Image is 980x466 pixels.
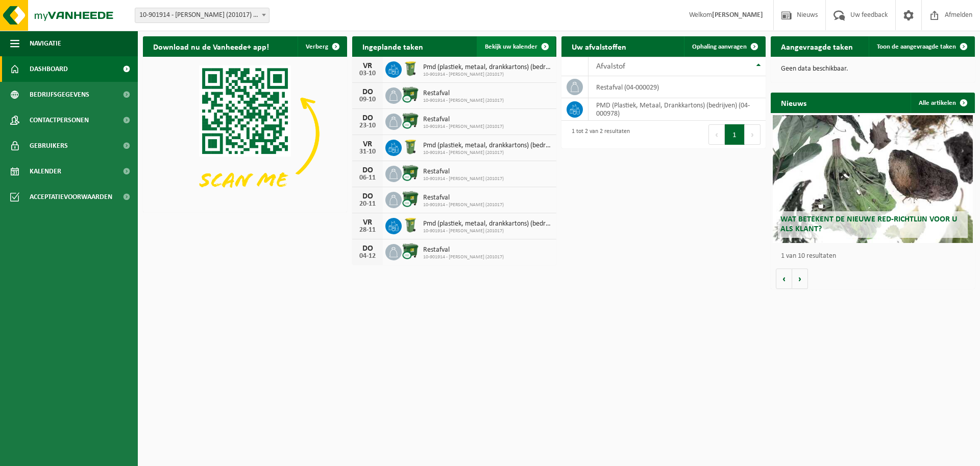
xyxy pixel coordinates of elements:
div: VR [357,62,378,70]
a: Toon de aangevraagde taken [869,36,974,57]
span: Pmd (plastiek, metaal, drankkartons) (bedrijven) [423,142,551,150]
span: Pmd (plastiek, metaal, drankkartons) (bedrijven) [423,220,551,228]
h2: Aangevraagde taken [771,36,863,56]
span: Acceptatievoorwaarden [30,184,112,210]
img: WB-1100-CU [402,86,419,103]
img: WB-0240-HPE-GN-50 [402,138,419,156]
img: WB-0240-HPE-GN-50 [402,60,419,77]
p: Geen data beschikbaar. [781,65,965,73]
span: Restafval [423,246,504,254]
button: Next [745,124,761,145]
a: Ophaling aanvragen [684,36,765,57]
div: DO [357,192,378,201]
a: Wat betekent de nieuwe RED-richtlijn voor u als klant? [773,115,973,243]
div: 06-11 [357,174,378,182]
span: Bedrijfsgegevens [30,82,89,107]
span: 10-901914 - [PERSON_NAME] (201017) [423,202,504,208]
button: Previous [708,124,725,145]
img: WB-0240-HPE-GN-50 [402,216,419,234]
div: DO [357,166,378,174]
span: Gebruikers [30,133,68,159]
span: 10-901914 - AVA AALST (201017) - AALST [135,8,269,23]
span: Ophaling aanvragen [692,43,747,50]
span: Toon de aangevraagde taken [877,43,956,50]
a: Bekijk uw kalender [477,36,555,57]
div: 31-10 [357,148,378,156]
strong: [PERSON_NAME] [712,11,763,19]
span: Dashboard [30,56,68,82]
span: 10-901914 - [PERSON_NAME] (201017) [423,72,551,78]
span: 10-901914 - [PERSON_NAME] (201017) [423,150,551,156]
h2: Ingeplande taken [352,36,433,56]
div: 20-11 [357,201,378,208]
h2: Nieuws [771,93,817,113]
button: Volgende [792,269,808,289]
span: Afvalstof [596,62,625,71]
button: 1 [725,124,745,145]
div: 03-10 [357,70,378,77]
div: VR [357,140,378,148]
a: Alle artikelen [911,93,974,113]
div: 09-10 [357,96,378,103]
td: restafval (04-000029) [589,76,766,98]
div: VR [357,218,378,227]
div: DO [357,245,378,253]
p: 1 van 10 resultaten [781,253,970,260]
img: WB-1100-CU [402,242,419,260]
span: Restafval [423,90,504,98]
span: 10-901914 - [PERSON_NAME] (201017) [423,176,504,182]
span: 10-901914 - [PERSON_NAME] (201017) [423,124,504,130]
h2: Download nu de Vanheede+ app! [143,36,279,56]
span: Contactpersonen [30,107,89,133]
span: Kalender [30,159,61,184]
span: 10-901914 - [PERSON_NAME] (201017) [423,98,504,104]
span: Verberg [306,43,328,50]
div: DO [357,88,378,96]
span: 10-901914 - AVA AALST (201017) - AALST [135,8,269,23]
img: WB-1100-CU [402,190,419,208]
span: Bekijk uw kalender [485,43,537,50]
div: 23-10 [357,122,378,129]
div: DO [357,114,378,122]
span: Restafval [423,168,504,176]
img: WB-1100-CU [402,164,419,182]
button: Vorige [776,269,792,289]
div: 28-11 [357,227,378,234]
button: Verberg [298,36,346,57]
div: 04-12 [357,253,378,260]
span: 10-901914 - [PERSON_NAME] (201017) [423,254,504,260]
span: Restafval [423,194,504,202]
td: PMD (Plastiek, Metaal, Drankkartons) (bedrijven) (04-000978) [589,98,766,121]
span: Pmd (plastiek, metaal, drankkartons) (bedrijven) [423,63,551,72]
img: WB-1100-CU [402,112,419,129]
span: 10-901914 - [PERSON_NAME] (201017) [423,228,551,234]
span: Restafval [423,116,504,124]
h2: Uw afvalstoffen [561,36,636,56]
div: 1 tot 2 van 2 resultaten [567,123,630,146]
span: Navigatie [30,31,61,56]
span: Wat betekent de nieuwe RED-richtlijn voor u als klant? [780,215,957,233]
img: Download de VHEPlus App [143,57,347,210]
